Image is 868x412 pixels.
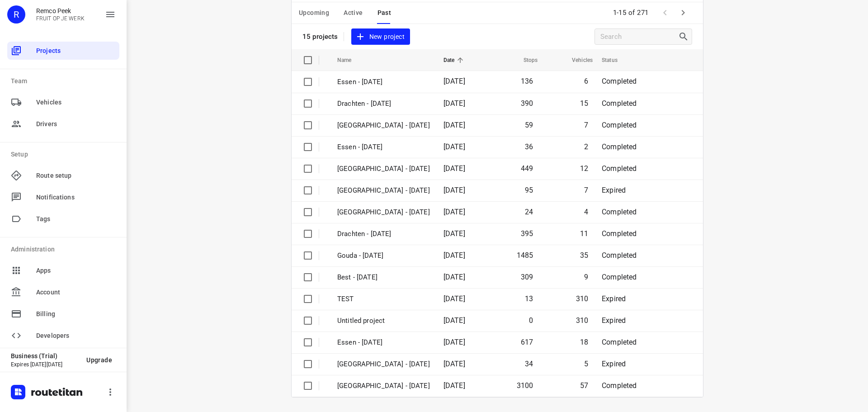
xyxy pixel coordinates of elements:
[7,115,119,133] div: Drivers
[443,208,465,216] span: [DATE]
[512,55,538,66] span: Stops
[337,207,430,218] p: [GEOGRAPHIC_DATA] - [DATE]
[584,273,588,281] span: 9
[7,5,25,24] div: R
[443,251,465,260] span: [DATE]
[443,273,465,281] span: [DATE]
[521,229,533,238] span: 395
[521,77,533,85] span: 136
[299,7,329,19] span: Upcoming
[443,316,465,325] span: [DATE]
[337,99,430,109] p: Drachten - [DATE]
[36,15,85,22] p: FRUIT OP JE WERK
[7,327,119,345] div: Developers
[337,55,363,66] span: Name
[443,164,465,173] span: [DATE]
[443,121,465,129] span: [DATE]
[656,4,674,22] span: Previous Page
[337,185,430,196] p: [GEOGRAPHIC_DATA] - [DATE]
[602,360,626,368] span: Expired
[36,98,116,107] span: Vehicles
[602,186,626,194] span: Expired
[302,33,338,41] p: 15 projects
[580,229,588,238] span: 11
[584,360,588,368] span: 5
[584,142,588,151] span: 2
[602,55,629,66] span: Status
[525,360,533,368] span: 34
[602,229,637,238] span: Completed
[525,294,533,303] span: 13
[7,261,119,279] div: Apps
[36,119,116,129] span: Drivers
[521,164,533,173] span: 449
[443,294,465,303] span: [DATE]
[602,121,637,129] span: Completed
[584,77,588,85] span: 6
[602,142,637,151] span: Completed
[11,361,79,368] p: Expires [DATE][DATE]
[602,164,637,173] span: Completed
[443,338,465,346] span: [DATE]
[337,272,430,283] p: Best - [DATE]
[443,77,465,85] span: [DATE]
[602,338,637,346] span: Completed
[576,294,589,303] span: 310
[521,338,533,346] span: 617
[521,99,533,108] span: 390
[525,208,533,216] span: 24
[443,381,465,390] span: [DATE]
[443,55,467,66] span: Date
[584,121,588,129] span: 7
[7,305,119,323] div: Billing
[357,31,405,43] span: New project
[521,273,533,281] span: 309
[351,28,410,45] button: New project
[443,229,465,238] span: [DATE]
[36,7,85,14] p: Remco Peek
[602,208,637,216] span: Completed
[337,337,430,348] p: Essen - [DATE]
[517,251,533,260] span: 1485
[602,99,637,108] span: Completed
[337,381,430,391] p: [GEOGRAPHIC_DATA] - [DATE]
[678,31,692,42] div: Search
[443,142,465,151] span: [DATE]
[602,381,637,390] span: Completed
[344,7,363,19] span: Active
[337,164,430,174] p: [GEOGRAPHIC_DATA] - [DATE]
[7,93,119,111] div: Vehicles
[602,251,637,260] span: Completed
[36,309,116,319] span: Billing
[7,210,119,228] div: Tags
[580,338,588,346] span: 18
[11,76,119,86] p: Team
[11,150,119,159] p: Setup
[529,316,533,325] span: 0
[337,316,430,326] p: Untitled project
[580,164,588,173] span: 12
[337,142,430,152] p: Essen - [DATE]
[7,188,119,206] div: Notifications
[11,352,79,360] p: Business (Trial)
[36,266,116,275] span: Apps
[560,55,593,66] span: Vehicles
[602,77,637,85] span: Completed
[443,99,465,108] span: [DATE]
[580,99,588,108] span: 15
[584,186,588,194] span: 7
[337,294,430,304] p: TEST
[36,214,116,224] span: Tags
[602,273,637,281] span: Completed
[337,229,430,239] p: Drachten - [DATE]
[602,294,626,303] span: Expired
[525,142,533,151] span: 36
[7,166,119,185] div: Route setup
[337,77,430,87] p: Essen - Wednesday
[525,121,533,129] span: 59
[36,171,116,180] span: Route setup
[86,356,112,364] span: Upgrade
[36,331,116,341] span: Developers
[36,46,116,56] span: Projects
[337,251,430,261] p: Gouda - [DATE]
